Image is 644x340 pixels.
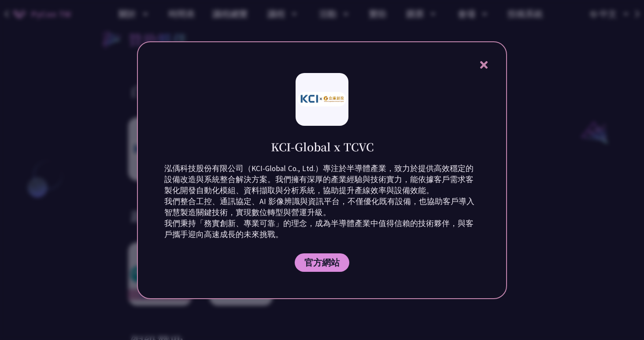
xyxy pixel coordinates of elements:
a: 官方網站 [295,253,349,272]
h1: KCI-Global x TCVC [271,139,374,154]
span: 官方網站 [304,257,340,268]
img: photo [298,92,346,106]
p: 泓偊科技股份有限公司（KCI-Global Co., Ltd.）專注於半導體產業，致力於提供高效穩定的設備改造與系統整合解決方案。我們擁有深厚的產業經驗與技術實力，能依據客戶需求客製化開發自動化... [164,163,480,240]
